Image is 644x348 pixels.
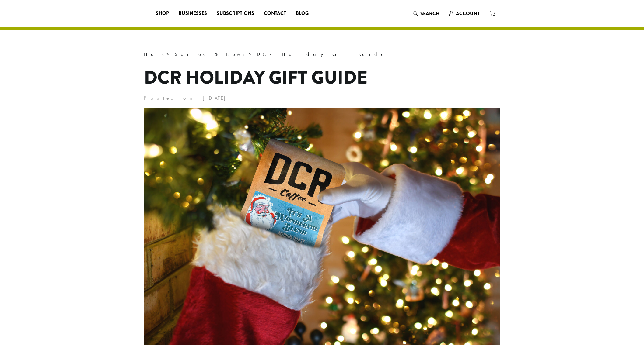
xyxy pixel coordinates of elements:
[257,51,385,57] span: DCR Holiday Gift Guide
[408,9,444,19] a: Search
[264,10,286,17] span: Contact
[420,10,439,17] span: Search
[156,10,169,17] span: Shop
[151,9,174,18] a: Shop
[296,10,309,17] span: Blog
[144,51,166,57] a: Home
[144,94,500,103] p: Posted on [DATE]
[144,64,500,91] h1: DCR Holiday Gift Guide
[175,51,249,57] a: Stories & News
[179,10,207,17] span: Businesses
[456,10,480,17] span: Account
[144,51,385,57] span: > >
[217,10,254,17] span: Subscriptions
